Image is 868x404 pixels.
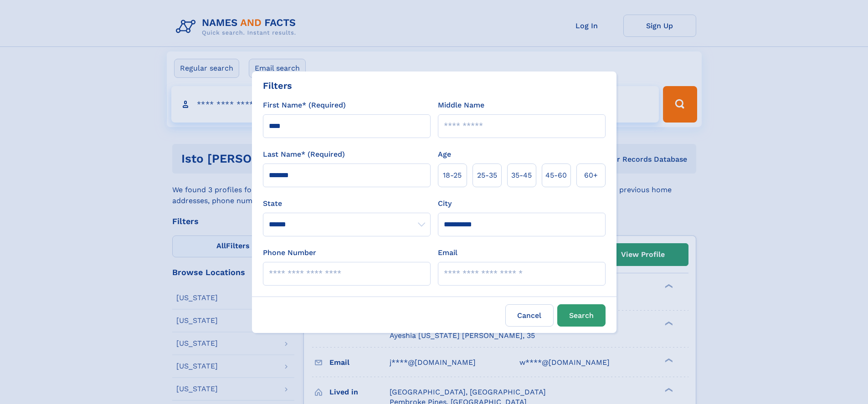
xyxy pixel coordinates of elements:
[263,198,431,209] label: State
[505,304,554,327] label: Cancel
[263,149,345,160] label: Last Name* (Required)
[263,79,292,92] div: Filters
[263,247,316,258] label: Phone Number
[557,304,606,327] button: Search
[438,149,451,160] label: Age
[477,170,497,181] span: 25‑35
[545,170,567,181] span: 45‑60
[438,198,452,209] label: City
[438,100,484,111] label: Middle Name
[443,170,462,181] span: 18‑25
[511,170,532,181] span: 35‑45
[438,247,457,258] label: Email
[584,170,598,181] span: 60+
[263,100,346,111] label: First Name* (Required)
